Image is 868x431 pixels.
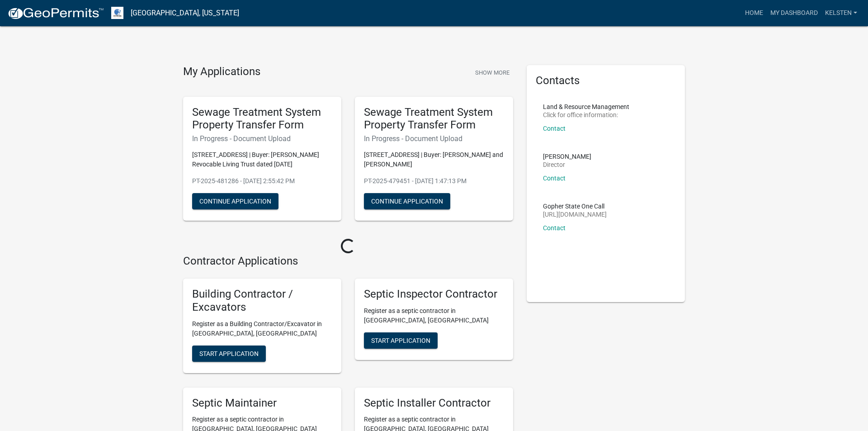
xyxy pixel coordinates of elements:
[199,350,259,357] span: Start Application
[741,5,767,22] a: Home
[543,175,566,182] a: Contact
[131,5,239,21] a: [GEOGRAPHIC_DATA], [US_STATE]
[192,193,278,209] button: Continue Application
[536,74,676,87] h5: Contacts
[183,255,513,268] h4: Contractor Applications
[192,346,266,362] button: Start Application
[192,319,332,338] p: Register as a Building Contractor/Excavator in [GEOGRAPHIC_DATA], [GEOGRAPHIC_DATA]
[543,125,566,132] a: Contact
[821,5,861,22] a: Kelsten
[543,224,566,232] a: Contact
[192,106,332,132] h5: Sewage Treatment System Property Transfer Form
[364,134,504,143] h6: In Progress - Document Upload
[543,161,591,168] p: Director
[543,153,591,160] p: [PERSON_NAME]
[192,150,332,169] p: [STREET_ADDRESS] | Buyer: [PERSON_NAME] Revocable Living Trust dated [DATE]
[472,65,513,80] button: Show More
[371,336,430,344] span: Start Application
[364,288,504,301] h5: Septic Inspector Contractor
[543,211,607,218] p: [URL][DOMAIN_NAME]
[364,306,504,325] p: Register as a septic contractor in [GEOGRAPHIC_DATA], [GEOGRAPHIC_DATA]
[192,288,332,314] h5: Building Contractor / Excavators
[364,397,504,410] h5: Septic Installer Contractor
[364,332,438,349] button: Start Application
[192,134,332,143] h6: In Progress - Document Upload
[183,65,260,79] h4: My Applications
[364,106,504,132] h5: Sewage Treatment System Property Transfer Form
[767,5,821,22] a: My Dashboard
[364,193,450,209] button: Continue Application
[543,112,629,118] p: Click for office information:
[192,176,332,186] p: PT-2025-481286 - [DATE] 2:55:42 PM
[543,104,629,110] p: Land & Resource Management
[192,397,332,410] h5: Septic Maintainer
[364,176,504,186] p: PT-2025-479451 - [DATE] 1:47:13 PM
[543,203,607,209] p: Gopher State One Call
[111,7,123,19] img: Otter Tail County, Minnesota
[364,150,504,169] p: [STREET_ADDRESS] | Buyer: [PERSON_NAME] and [PERSON_NAME]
